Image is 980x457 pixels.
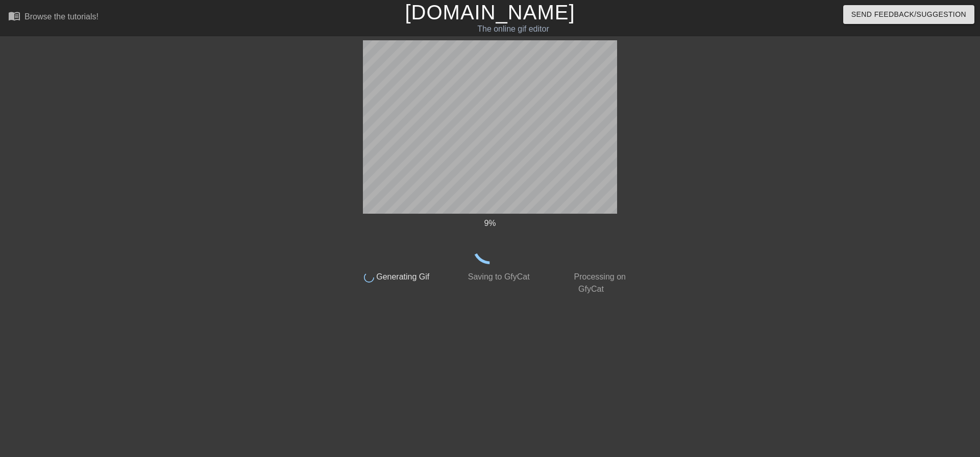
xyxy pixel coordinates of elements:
[572,272,626,293] span: Processing on GfyCat
[465,272,529,281] span: Saving to GfyCat
[405,1,575,23] a: [DOMAIN_NAME]
[24,12,99,21] div: Browse the tutorials!
[8,10,99,26] a: Browse the tutorials!
[374,272,430,281] span: Generating Gif
[8,10,20,22] span: menu_book
[843,5,974,24] button: Send Feedback/Suggestion
[332,23,695,35] div: The online gif editor
[851,8,966,21] span: Send Feedback/Suggestion
[346,217,634,230] div: 9 %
